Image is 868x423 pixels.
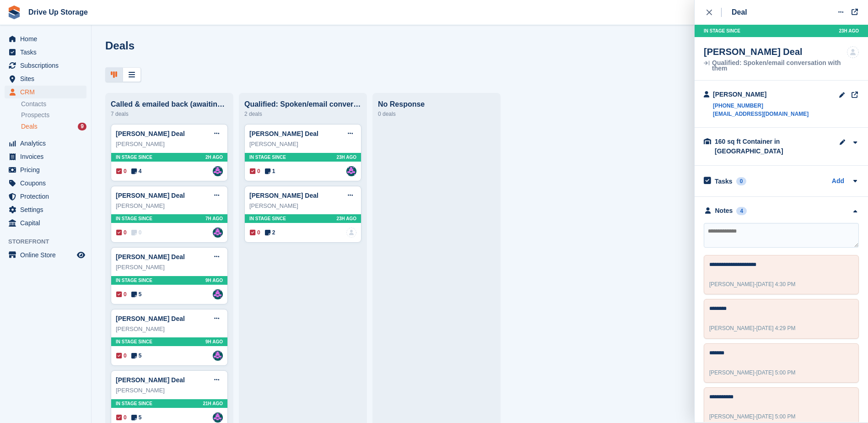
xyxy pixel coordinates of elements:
[116,253,185,260] a: [PERSON_NAME] Deal
[709,413,755,420] span: [PERSON_NAME]
[116,315,185,322] a: [PERSON_NAME] Deal
[116,338,152,345] span: In stage since
[116,215,152,222] span: In stage since
[116,130,185,137] a: [PERSON_NAME] Deal
[116,376,185,384] a: [PERSON_NAME] Deal
[20,177,75,190] span: Coupons
[20,217,75,229] span: Capital
[715,137,806,156] div: 160 sq ft Container in [GEOGRAPHIC_DATA]
[20,137,75,150] span: Analytics
[21,122,86,131] a: Deals 9
[5,33,86,45] a: menu
[131,352,142,360] span: 5
[736,177,747,185] div: 0
[20,249,75,261] span: Online Store
[20,203,75,216] span: Settings
[116,386,223,395] div: [PERSON_NAME]
[205,215,223,222] span: 7H AGO
[839,27,859,34] span: 23H AGO
[249,215,286,222] span: In stage since
[20,33,75,45] span: Home
[336,215,356,222] span: 23H AGO
[213,289,223,299] img: Andy
[709,325,755,331] span: [PERSON_NAME]
[116,140,223,149] div: [PERSON_NAME]
[116,290,127,298] span: 0
[111,108,228,119] div: 7 deals
[5,203,86,216] a: menu
[116,325,223,334] div: [PERSON_NAME]
[756,413,796,420] span: [DATE] 5:00 PM
[5,217,86,229] a: menu
[213,228,223,238] img: Andy
[336,154,356,161] span: 23H AGO
[5,163,86,176] a: menu
[5,46,86,59] a: menu
[249,130,318,137] a: [PERSON_NAME] Deal
[116,192,185,199] a: [PERSON_NAME] Deal
[709,324,796,332] div: -
[265,167,275,175] span: 1
[21,110,86,120] a: Prospects
[709,369,755,376] span: [PERSON_NAME]
[131,167,142,175] span: 4
[704,27,740,34] span: In stage since
[265,228,275,237] span: 2
[116,154,152,161] span: In stage since
[20,163,75,176] span: Pricing
[346,166,356,176] a: Andy
[250,167,260,175] span: 0
[116,263,223,272] div: [PERSON_NAME]
[116,352,127,360] span: 0
[5,72,86,85] a: menu
[203,400,223,407] span: 21H AGO
[713,102,809,110] a: [PHONE_NUMBER]
[5,59,86,72] a: menu
[116,413,127,422] span: 0
[111,100,228,108] div: Called & emailed back (awaiting response)
[704,60,847,71] div: Qualified: Spoken/email conversation with them
[5,137,86,150] a: menu
[20,46,75,59] span: Tasks
[249,140,356,149] div: [PERSON_NAME]
[116,277,152,284] span: In stage since
[709,281,755,287] span: [PERSON_NAME]
[20,190,75,203] span: Protection
[5,86,86,98] a: menu
[5,249,86,261] a: menu
[249,154,286,161] span: In stage since
[105,39,135,52] h1: Deals
[704,46,847,57] div: [PERSON_NAME] Deal
[213,166,223,176] a: Andy
[25,5,92,20] a: Drive Up Storage
[5,150,86,163] a: menu
[249,192,318,199] a: [PERSON_NAME] Deal
[378,108,495,119] div: 0 deals
[346,228,356,238] a: deal-assignee-blank
[5,190,86,203] a: menu
[131,228,142,237] span: 0
[715,177,733,185] h2: Tasks
[756,325,796,331] span: [DATE] 4:29 PM
[20,72,75,85] span: Sites
[213,412,223,423] img: Andy
[205,277,223,284] span: 9H AGO
[131,413,142,422] span: 5
[709,412,796,421] div: -
[21,100,86,108] a: Contacts
[213,351,223,361] img: Andy
[715,206,733,216] div: Notes
[244,100,361,108] div: Qualified: Spoken/email conversation with them
[116,201,223,211] div: [PERSON_NAME]
[250,228,260,237] span: 0
[21,111,49,119] span: Prospects
[709,369,796,377] div: -
[249,201,356,211] div: [PERSON_NAME]
[78,123,86,130] div: 9
[709,280,796,288] div: -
